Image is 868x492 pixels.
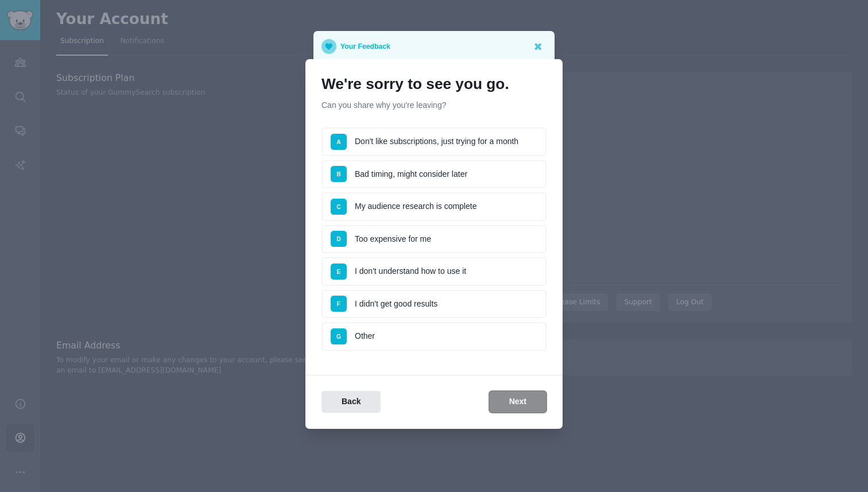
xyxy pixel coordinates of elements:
[340,39,390,54] p: Your Feedback
[336,203,341,210] span: C
[321,391,381,413] button: Back
[336,138,341,145] span: A
[337,300,340,307] span: F
[321,99,547,111] p: Can you share why you're leaving?
[336,333,341,340] span: G
[336,171,341,177] span: B
[336,268,340,275] span: E
[336,235,341,242] span: D
[321,75,547,94] h1: We're sorry to see you go.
